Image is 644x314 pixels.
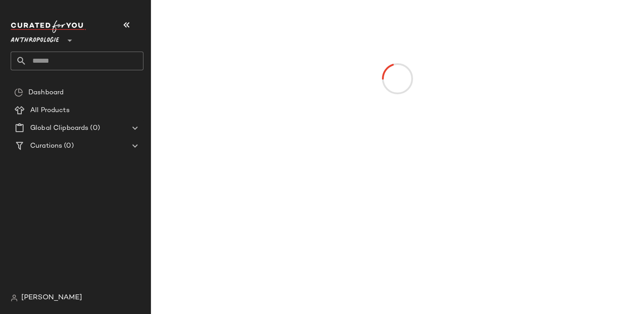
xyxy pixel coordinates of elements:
[30,141,62,151] span: Curations
[62,141,73,151] span: (0)
[88,123,99,133] span: (0)
[30,123,88,133] span: Global Clipboards
[21,293,82,303] span: [PERSON_NAME]
[14,88,23,97] img: svg%3e
[28,88,64,98] span: Dashboard
[11,294,18,302] img: svg%3e
[11,30,59,46] span: Anthropologie
[11,20,86,33] img: cfy_white_logo.C9jOOHJF.svg
[30,105,70,116] span: All Products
